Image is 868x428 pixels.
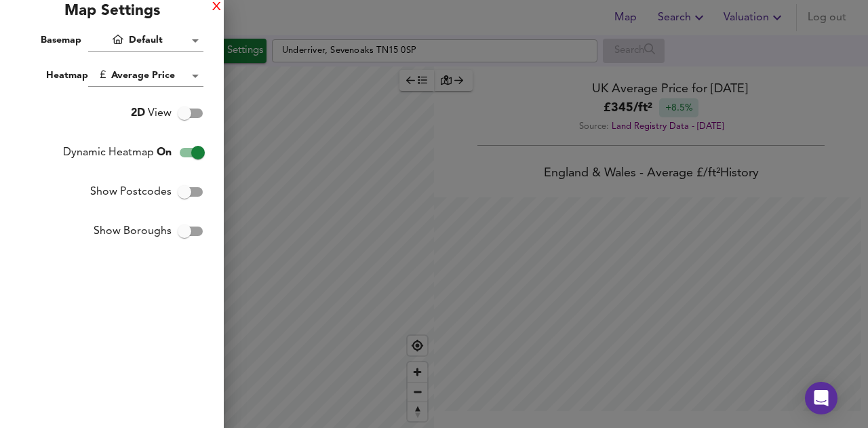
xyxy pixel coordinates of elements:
[805,382,837,414] div: Open Intercom Messenger
[46,71,88,80] span: Heatmap
[63,144,172,161] span: Dynamic Heatmap
[41,35,81,45] span: Basemap
[94,223,172,239] span: Show Boroughs
[157,147,172,158] span: On
[131,108,145,119] span: 2D
[131,105,172,121] span: View
[88,30,203,52] div: Default
[212,3,221,12] div: X
[90,184,172,200] span: Show Postcodes
[88,65,203,87] div: Average Price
